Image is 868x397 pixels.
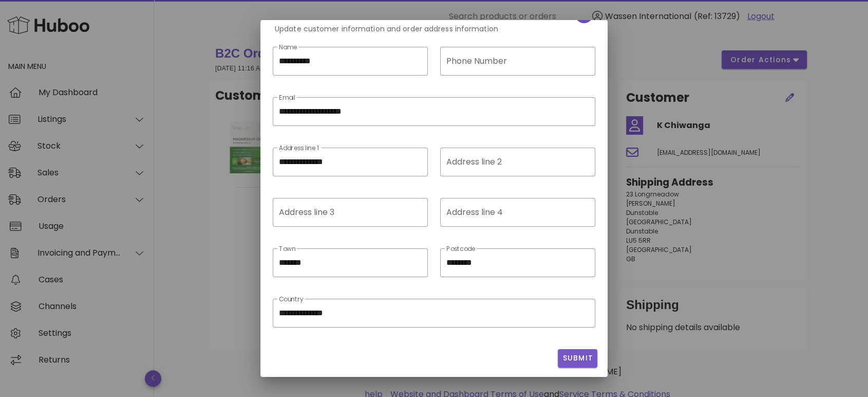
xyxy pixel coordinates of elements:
[558,349,597,368] button: Submit
[279,44,297,51] label: Name
[279,94,295,102] label: Email
[279,296,304,303] label: Country
[562,353,593,364] span: Submit
[279,245,295,253] label: Town
[446,245,475,253] label: Postcode
[279,145,319,152] label: Address line 1
[275,6,425,22] h2: Edit Order Address
[267,23,601,43] div: Update customer information and order address information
